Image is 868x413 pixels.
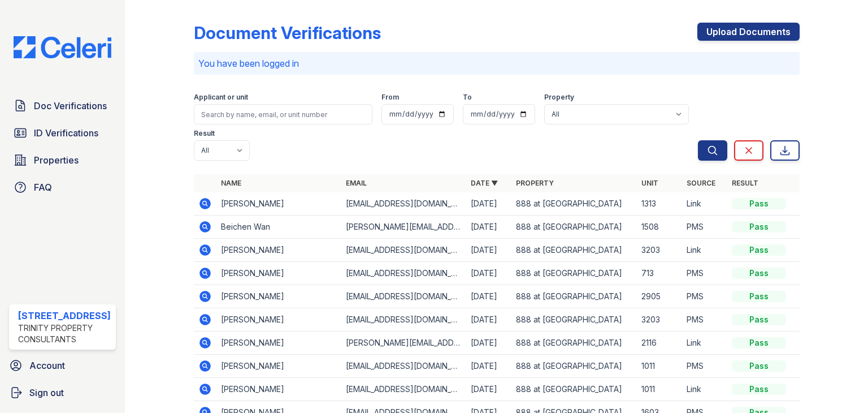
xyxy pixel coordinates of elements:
a: Unit [641,179,658,187]
span: Sign out [29,386,64,399]
label: Result [194,129,215,138]
td: 888 at [GEOGRAPHIC_DATA] [511,355,636,378]
a: Source [687,179,715,187]
td: [EMAIL_ADDRESS][DOMAIN_NAME] [341,192,466,216]
td: 3203 [637,308,682,332]
td: Link [682,332,727,355]
td: [DATE] [466,285,511,308]
td: 1011 [637,355,682,378]
div: Pass [732,291,786,302]
td: [DATE] [466,216,511,239]
a: Email [346,179,367,187]
td: [PERSON_NAME] [216,285,341,308]
td: [EMAIL_ADDRESS][DOMAIN_NAME] [341,262,466,285]
label: From [381,93,399,102]
td: 1508 [637,216,682,239]
td: [PERSON_NAME] [216,378,341,401]
td: [PERSON_NAME] [216,355,341,378]
div: Pass [732,337,786,349]
td: Link [682,192,727,216]
td: PMS [682,262,727,285]
td: [EMAIL_ADDRESS][DOMAIN_NAME] [341,355,466,378]
label: To [463,93,472,102]
span: Account [29,359,65,372]
td: 2116 [637,332,682,355]
a: Doc Verifications [9,94,116,117]
td: [EMAIL_ADDRESS][DOMAIN_NAME] [341,239,466,262]
div: [STREET_ADDRESS] [18,309,111,322]
td: [DATE] [466,239,511,262]
a: Account [5,354,120,377]
td: 888 at [GEOGRAPHIC_DATA] [511,239,636,262]
td: Beichen Wan [216,216,341,239]
label: Applicant or unit [194,93,248,102]
td: [PERSON_NAME] [216,239,341,262]
div: Pass [732,268,786,279]
a: Upload Documents [697,23,800,41]
td: [DATE] [466,308,511,332]
td: 888 at [GEOGRAPHIC_DATA] [511,285,636,308]
a: FAQ [9,176,116,199]
td: PMS [682,285,727,308]
td: Link [682,378,727,401]
td: 888 at [GEOGRAPHIC_DATA] [511,378,636,401]
div: Trinity Property Consultants [18,322,111,345]
span: ID Verifications [34,126,98,140]
td: Link [682,239,727,262]
td: [DATE] [466,355,511,378]
td: 888 at [GEOGRAPHIC_DATA] [511,216,636,239]
td: [DATE] [466,332,511,355]
div: Pass [732,198,786,209]
a: Name [221,179,241,187]
td: [DATE] [466,262,511,285]
a: Property [516,179,554,187]
a: Properties [9,149,116,171]
div: Pass [732,314,786,325]
a: Sign out [5,381,120,404]
a: Date ▼ [471,179,498,187]
div: Pass [732,384,786,395]
td: [PERSON_NAME] [216,332,341,355]
div: Pass [732,360,786,372]
div: Document Verifications [194,23,381,43]
td: PMS [682,308,727,332]
td: [EMAIL_ADDRESS][DOMAIN_NAME] [341,378,466,401]
td: [EMAIL_ADDRESS][DOMAIN_NAME] [341,308,466,332]
td: [PERSON_NAME] [216,192,341,216]
td: 1011 [637,378,682,401]
label: Property [544,93,574,102]
td: [PERSON_NAME] [216,262,341,285]
td: 713 [637,262,682,285]
td: [EMAIL_ADDRESS][DOMAIN_NAME] [341,285,466,308]
p: You have been logged in [198,57,795,70]
td: 2905 [637,285,682,308]
span: FAQ [34,180,52,194]
td: [DATE] [466,378,511,401]
td: 888 at [GEOGRAPHIC_DATA] [511,262,636,285]
td: 888 at [GEOGRAPHIC_DATA] [511,332,636,355]
td: [PERSON_NAME] [216,308,341,332]
td: PMS [682,216,727,239]
td: PMS [682,355,727,378]
div: Pass [732,221,786,233]
input: Search by name, email, or unit number [194,104,372,124]
a: Result [732,179,758,187]
td: [PERSON_NAME][EMAIL_ADDRESS][DOMAIN_NAME] [341,216,466,239]
td: [PERSON_NAME][EMAIL_ADDRESS][DOMAIN_NAME] [341,332,466,355]
td: 1313 [637,192,682,216]
span: Doc Verifications [34,99,107,113]
div: Pass [732,244,786,256]
span: Properties [34,153,79,167]
img: CE_Logo_Blue-a8612792a0a2168367f1c8372b55b34899dd931a85d93a1a3d3e32e68fde9ad4.png [5,36,120,58]
td: 3203 [637,239,682,262]
td: 888 at [GEOGRAPHIC_DATA] [511,192,636,216]
a: ID Verifications [9,122,116,144]
td: 888 at [GEOGRAPHIC_DATA] [511,308,636,332]
td: [DATE] [466,192,511,216]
